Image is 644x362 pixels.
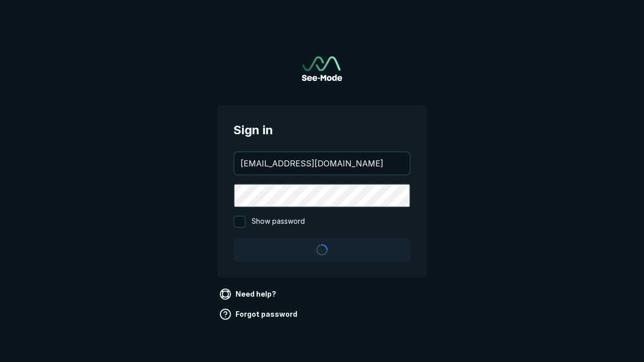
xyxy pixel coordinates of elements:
span: Show password [252,216,305,228]
span: Sign in [233,121,411,139]
a: Need help? [217,286,280,302]
a: Forgot password [217,306,301,322]
input: your@email.com [234,152,410,174]
a: Go to sign in [302,56,342,81]
img: See-Mode Logo [302,56,342,81]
